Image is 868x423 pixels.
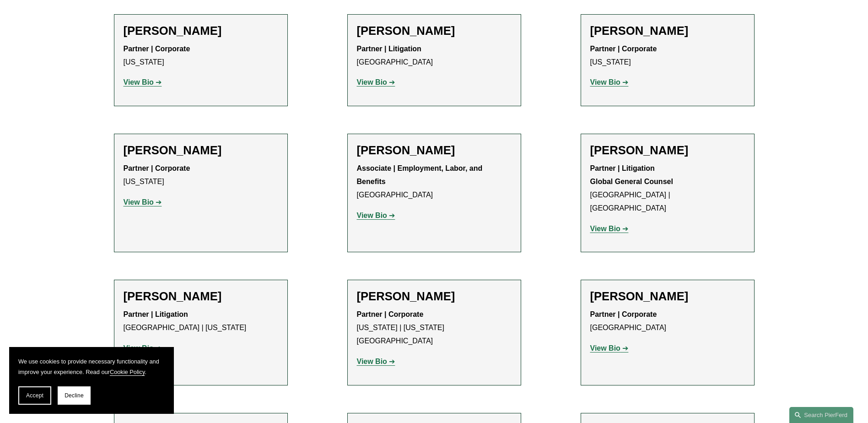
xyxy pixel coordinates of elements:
[590,162,745,215] p: [GEOGRAPHIC_DATA] | [GEOGRAPHIC_DATA]
[65,392,84,399] span: Decline
[124,344,154,352] strong: View Bio
[590,308,745,335] p: [GEOGRAPHIC_DATA]
[357,43,512,69] p: [GEOGRAPHIC_DATA]
[357,308,512,347] p: [US_STATE] | [US_STATE][GEOGRAPHIC_DATA]
[590,24,745,38] h2: [PERSON_NAME]
[357,24,512,38] h2: [PERSON_NAME]
[590,78,629,86] a: View Bio
[110,369,145,375] a: Cookie Policy
[9,347,174,414] section: Cookie banner
[18,356,165,377] p: We use cookies to provide necessary functionality and improve your experience. Read our .
[357,45,421,53] strong: Partner | Litigation
[124,43,278,69] p: [US_STATE]
[357,143,512,157] h2: [PERSON_NAME]
[124,143,278,157] h2: [PERSON_NAME]
[357,78,395,86] a: View Bio
[590,344,629,352] a: View Bio
[124,310,188,318] strong: Partner | Litigation
[18,386,51,405] button: Accept
[357,162,512,201] p: [GEOGRAPHIC_DATA]
[58,386,91,405] button: Decline
[124,289,278,304] h2: [PERSON_NAME]
[124,162,278,189] p: [US_STATE]
[124,45,190,53] strong: Partner | Corporate
[357,78,387,86] strong: View Bio
[590,310,657,318] strong: Partner | Corporate
[357,358,395,365] a: View Bio
[590,225,629,233] a: View Bio
[357,289,512,304] h2: [PERSON_NAME]
[590,45,657,53] strong: Partner | Corporate
[357,211,395,219] a: View Bio
[357,164,485,185] strong: Associate | Employment, Labor, and Benefits
[124,78,154,86] strong: View Bio
[590,143,745,157] h2: [PERSON_NAME]
[124,24,278,38] h2: [PERSON_NAME]
[590,344,620,352] strong: View Bio
[357,211,387,219] strong: View Bio
[124,308,278,335] p: [GEOGRAPHIC_DATA] | [US_STATE]
[590,225,620,233] strong: View Bio
[590,43,745,69] p: [US_STATE]
[357,310,424,318] strong: Partner | Corporate
[124,344,162,352] a: View Bio
[124,164,190,172] strong: Partner | Corporate
[124,198,154,206] strong: View Bio
[26,392,43,399] span: Accept
[590,164,673,185] strong: Partner | Litigation Global General Counsel
[124,198,162,206] a: View Bio
[590,78,620,86] strong: View Bio
[590,289,745,304] h2: [PERSON_NAME]
[789,407,853,423] a: Search this site
[124,78,162,86] a: View Bio
[357,358,387,365] strong: View Bio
